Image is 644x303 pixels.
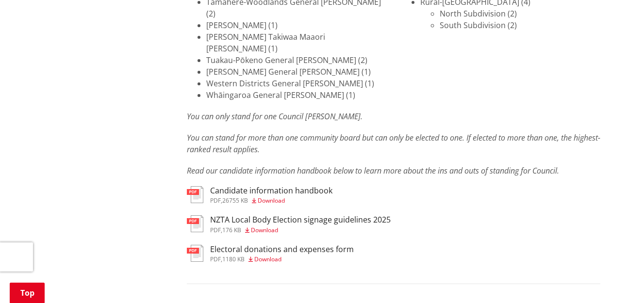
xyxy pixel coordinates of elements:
a: Electoral donations and expenses form pdf,1180 KB Download [187,245,354,262]
span: 1180 KB [222,255,245,263]
a: NZTA Local Body Election signage guidelines 2025 pdf,176 KB Download [187,215,391,233]
li: [PERSON_NAME] General [PERSON_NAME] (1) [206,66,386,78]
span: Download [258,196,285,205]
em: You can stand for more than one community board but can only be elected to one. If elected to mor... [187,132,600,155]
span: 26755 KB [222,196,248,205]
a: Top [10,283,45,303]
span: pdf [210,196,221,205]
iframe: Messenger Launcher [599,262,634,297]
div: , [210,227,391,233]
h3: Candidate information handbook [210,186,332,195]
h3: Electoral donations and expenses form [210,245,354,254]
span: 176 KB [222,226,241,234]
div: , [210,256,354,262]
h3: NZTA Local Body Election signage guidelines 2025 [210,215,391,224]
a: Candidate information handbook pdf,26755 KB Download [187,186,332,204]
span: pdf [210,226,221,234]
li: Western Districts General [PERSON_NAME] (1) [206,78,386,89]
span: Download [251,226,278,234]
div: , [210,198,332,204]
em: You can only stand for one Council [PERSON_NAME]. [187,111,363,122]
span: Download [254,255,281,263]
li: Tuakau-Pōkeno General [PERSON_NAME] (2) [206,54,386,66]
img: document-pdf.svg [187,186,203,203]
img: document-pdf.svg [187,215,203,232]
li: [PERSON_NAME] Takiwaa Maaori [PERSON_NAME] (1) [206,31,386,54]
em: Read our candidate information handbook below to learn more about the ins and outs of standing fo... [187,165,559,176]
li: North Subdivision (2) [440,8,600,19]
img: document-pdf.svg [187,245,203,262]
span: pdf [210,255,221,263]
li: South Subdivision (2) [440,19,600,31]
li: [PERSON_NAME] (1) [206,19,386,31]
li: Whāingaroa General [PERSON_NAME] (1) [206,89,386,101]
